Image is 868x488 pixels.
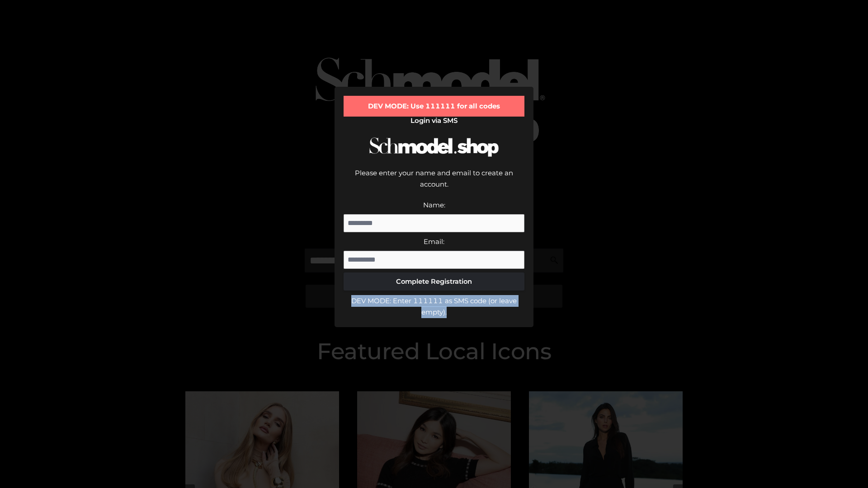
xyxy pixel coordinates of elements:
button: Complete Registration [344,272,524,291]
div: Please enter your name and email to create an account. [344,167,524,199]
h2: Login via SMS [344,117,524,125]
label: Email: [424,237,444,246]
img: Schmodel Logo [366,129,502,165]
div: DEV MODE: Enter 111111 as SMS code (or leave empty). [344,295,524,318]
label: Name: [423,201,445,209]
div: DEV MODE: Use 111111 for all codes [344,96,524,117]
